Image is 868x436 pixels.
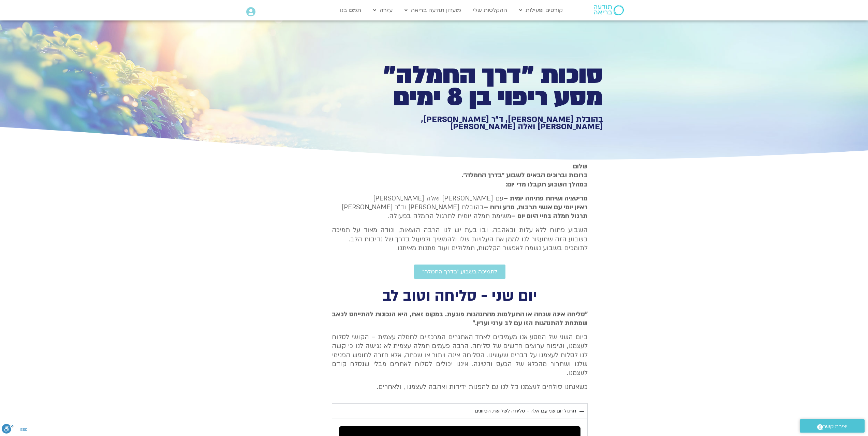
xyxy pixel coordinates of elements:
summary: תרגול יום שני עם אלה - סליחה לשלושת הכיוונים [332,403,588,419]
a: עזרה [370,4,396,17]
a: יצירת קשר [800,419,865,433]
span: לתמיכה בשבוע ״בדרך החמלה״ [422,269,497,275]
span: ביום השני של המסע אנו מעמיקים לאחד האתגרים המרכזיים לחמלה עצמית – הקושי לסלוח לעצמנו, וטיפוח ערוצ... [332,333,588,378]
div: תרגול יום שני עם אלה - סליחה לשלושת הכיוונים [475,407,576,415]
b: תרגול חמלה בחיי היום יום – [511,212,588,221]
strong: מדיטציה ושיחת פתיחה יומית – [503,194,588,203]
span: יצירת קשר [823,422,848,431]
strong: שלום [573,162,588,171]
p: כשאנחנו סולחים לעצמנו קל לנו גם להפנות ידידות ואהבה לעצמנו , ולאחרים. [332,382,588,391]
a: ההקלטות שלי [470,4,511,17]
p: השבוע פתוח ללא עלות ובאהבה. ובו בעת יש לנו הרבה הוצאות, ונודה מאוד על תמיכה בשבוע הזה שתעזור לנו ... [332,226,588,253]
strong: ברוכות וברוכים הבאים לשבוע ״בדרך החמלה״. במהלך השבוע תקבלו מדי יום: [461,171,588,189]
a: קורסים ופעילות [516,4,566,17]
h1: סוכות ״דרך החמלה״ מסע ריפוי בן 8 ימים [367,64,603,109]
a: לתמיכה בשבוע ״בדרך החמלה״ [414,265,505,279]
p: עם [PERSON_NAME] ואלה [PERSON_NAME] בהובלת [PERSON_NAME] וד״ר [PERSON_NAME] משימת חמלה יומית לתרג... [332,194,588,221]
b: ראיון יומי עם אנשי תרבות, מדע ורוח – [484,203,588,212]
img: תודעה בריאה [594,5,624,15]
a: תמכו בנו [337,4,365,17]
span: "סליחה אינה שכחה או התעלמות מהתנהגות פוגעת. במקום זאת, היא הנכונות להתייחס לכאב שמתחת להתנהגות הז... [332,310,588,328]
h2: יום שני - סליחה וטוב לב [332,289,588,303]
a: מועדון תודעה בריאה [401,4,465,17]
h1: בהובלת [PERSON_NAME], ד״ר [PERSON_NAME], [PERSON_NAME] ואלה [PERSON_NAME] [367,116,603,131]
